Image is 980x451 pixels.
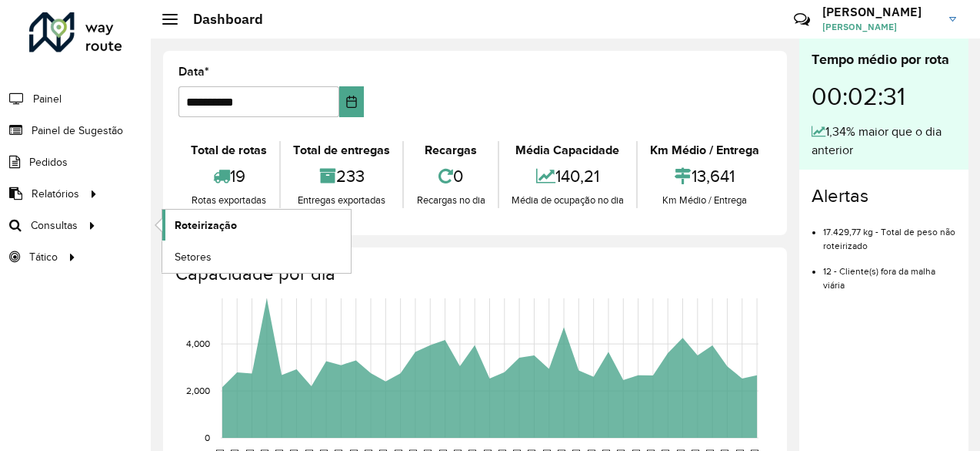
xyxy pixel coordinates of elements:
button: Choose Date [339,86,364,117]
a: Contato Rápido [785,3,818,36]
text: 4,000 [186,338,210,348]
div: 233 [285,160,398,193]
h4: Capacidade por dia [175,263,772,285]
div: 0 [408,160,493,193]
a: Setores [162,241,351,272]
label: Data [178,62,209,81]
div: Total de entregas [285,141,398,160]
span: Painel de Sugestão [32,123,123,139]
span: Roteirização [175,217,237,234]
h3: [PERSON_NAME] [822,5,938,19]
div: Rotas exportadas [182,193,275,208]
span: [PERSON_NAME] [822,20,938,34]
div: 140,21 [503,160,632,193]
li: 17.429,77 kg - Total de peso não roteirizado [823,214,956,253]
div: Média de ocupação no dia [503,193,632,208]
div: Recargas [408,141,493,160]
div: Recargas no dia [408,193,493,208]
div: Km Médio / Entrega [642,141,768,160]
div: 13,641 [642,160,768,193]
div: Km Médio / Entrega [642,193,768,208]
div: 00:02:31 [812,70,956,123]
div: 1,34% maior que o dia anterior [812,123,956,160]
text: 2,000 [186,385,210,395]
div: Média Capacidade [503,141,632,160]
span: Consultas [31,217,78,234]
h4: Alertas [812,185,956,207]
span: Setores [175,249,212,265]
span: Tático [29,249,58,265]
h2: Dashboard [178,11,263,28]
div: Total de rotas [182,141,275,160]
div: Entregas exportadas [285,193,398,208]
a: Roteirização [162,210,351,241]
span: Painel [33,91,62,107]
text: 0 [205,432,210,443]
div: 19 [182,160,275,193]
span: Pedidos [29,154,68,170]
div: Tempo médio por rota [812,49,956,70]
span: Relatórios [32,186,79,202]
li: 12 - Cliente(s) fora da malha viária [823,253,956,292]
